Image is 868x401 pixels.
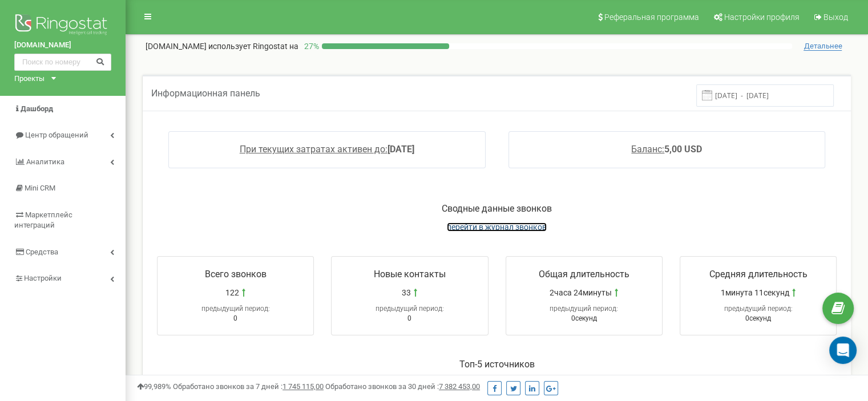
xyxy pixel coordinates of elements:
span: Сводные данные звонков [442,203,552,214]
u: 7 382 453,00 [439,382,480,391]
p: [DOMAIN_NAME] [146,40,298,52]
div: Open Intercom Messenger [829,337,857,364]
span: предыдущий период: [376,305,444,313]
span: предыдущий период: [201,305,270,313]
u: 1 745 115,00 [282,382,324,391]
span: 0 [407,314,411,322]
span: 99,989% [137,382,171,391]
span: Mini CRM [25,184,55,192]
span: Обработано звонков за 7 дней : [173,382,324,391]
span: При текущих затратах активен до: [240,144,387,155]
span: Средства [26,248,58,256]
span: 33 [402,287,411,298]
span: 122 [225,287,239,298]
span: 1минута 11секунд [721,287,789,298]
span: использует Ringostat на [208,42,298,51]
span: Аналитика [26,157,64,166]
a: [DOMAIN_NAME] [14,40,111,51]
span: Реферальная программа [604,13,699,22]
div: Проекты [14,74,45,84]
input: Поиск по номеру [14,54,111,71]
span: Toп-5 источников [459,359,535,370]
span: Выход [823,13,848,22]
img: Ringostat logo [14,11,111,40]
span: 0секунд [745,314,771,322]
span: Дашборд [21,104,53,113]
a: При текущих затратах активен до:[DATE] [240,144,414,155]
span: Маркетплейс интеграций [14,210,72,230]
span: Баланс: [631,144,664,155]
span: 2часа 24минуты [550,287,612,298]
span: Информационная панель [151,88,260,99]
a: перейти в журнал звонков [447,222,547,232]
span: Центр обращений [25,131,88,139]
p: 27 % [298,40,322,52]
span: 0 [233,314,237,322]
a: Баланс:5,00 USD [631,144,702,155]
span: 0секунд [571,314,597,322]
span: Общая длительность [539,269,629,280]
span: предыдущий период: [550,305,618,313]
span: Настройки [24,274,62,282]
span: Всего звонков [205,269,267,280]
span: Средняя длительность [709,269,807,280]
span: Обработано звонков за 30 дней : [325,382,480,391]
span: Новые контакты [374,269,446,280]
span: Детальнее [804,42,842,51]
span: предыдущий период: [724,305,792,313]
span: Настройки профиля [724,13,800,22]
